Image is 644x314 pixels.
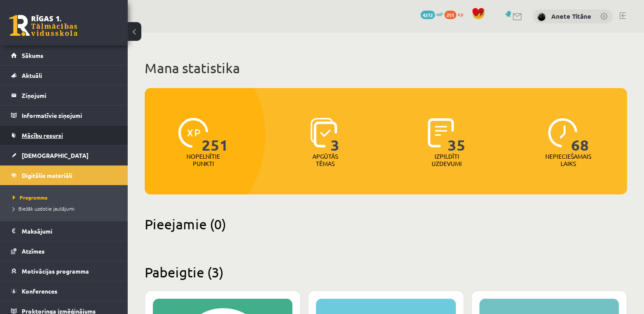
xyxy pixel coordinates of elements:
[13,205,74,212] span: Biežāk uzdotie jautājumi
[11,146,117,165] a: [DEMOGRAPHIC_DATA]
[13,194,119,201] a: Programma
[444,11,456,19] span: 251
[331,118,340,153] span: 3
[186,153,220,167] p: Nopelnītie punkti
[571,118,589,153] span: 68
[448,118,466,153] span: 35
[11,261,117,281] a: Motivācijas programma
[11,66,117,85] a: Aktuāli
[421,11,443,17] a: 4272 mP
[22,171,72,179] span: Digitālie materiāli
[436,11,443,17] span: mP
[430,153,463,167] p: Izpildīti uzdevumi
[548,118,578,148] img: icon-clock-7be60019b62300814b6bd22b8e044499b485619524d84068768e800edab66f18.svg
[22,287,57,295] span: Konferences
[22,131,63,139] span: Mācību resursi
[145,60,627,77] h1: Mana statistika
[22,247,45,255] span: Atzīmes
[444,11,467,17] a: 251 xp
[310,118,337,148] img: icon-learned-topics-4a711ccc23c960034f471b6e78daf4a3bad4a20eaf4de84257b87e66633f6470.svg
[22,51,43,59] span: Sākums
[9,15,77,36] a: Rīgas 1. Tālmācības vidusskola
[11,126,117,145] a: Mācību resursi
[537,13,546,21] img: Anete Titāne
[551,12,591,20] a: Anete Titāne
[22,86,117,105] legend: Ziņojumi
[11,86,117,105] a: Ziņojumi
[309,153,342,167] p: Apgūtās tēmas
[145,264,627,280] h2: Pabeigtie (3)
[145,216,627,232] h2: Pieejamie (0)
[22,267,89,275] span: Motivācijas programma
[11,241,117,261] a: Atzīmes
[13,194,48,201] span: Programma
[428,118,454,148] img: icon-completed-tasks-ad58ae20a441b2904462921112bc710f1caf180af7a3daa7317a5a94f2d26646.svg
[11,281,117,301] a: Konferences
[11,46,117,65] a: Sākums
[11,221,117,241] a: Maksājumi
[178,118,208,148] img: icon-xp-0682a9bc20223a9ccc6f5883a126b849a74cddfe5390d2b41b4391c66f2066e7.svg
[421,11,435,19] span: 4272
[458,11,463,17] span: xp
[13,205,119,212] a: Biežāk uzdotie jautājumi
[545,153,591,167] p: Nepieciešamais laiks
[22,151,89,159] span: [DEMOGRAPHIC_DATA]
[11,106,117,125] a: Informatīvie ziņojumi
[22,221,117,241] legend: Maksājumi
[22,71,42,79] span: Aktuāli
[202,118,229,153] span: 251
[11,166,117,185] a: Digitālie materiāli
[22,106,117,125] legend: Informatīvie ziņojumi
